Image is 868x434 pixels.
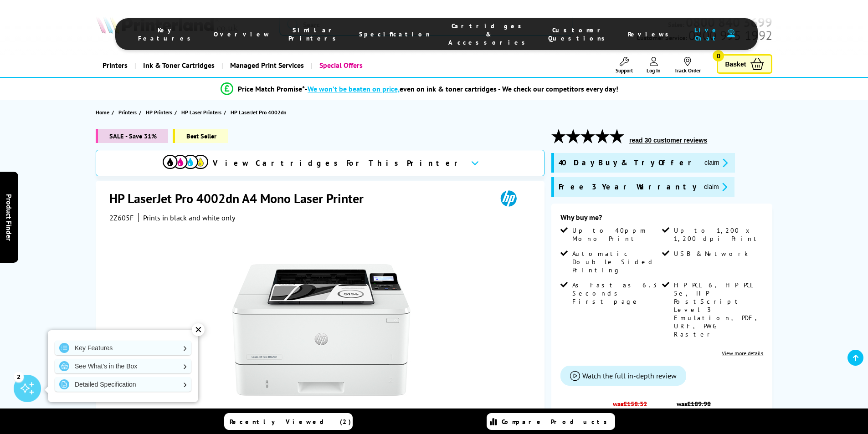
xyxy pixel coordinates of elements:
[560,213,763,226] div: Why buy me?
[725,58,746,70] span: Basket
[616,57,633,74] a: Support
[221,54,311,77] a: Managed Print Services
[55,341,191,355] a: Key Features
[146,107,175,117] a: HP Printers
[674,226,761,243] span: Up to 1,200 x 1,200 dpi Print
[192,323,205,336] div: ✕
[181,107,221,117] span: HP Laser Printers
[138,26,195,42] span: Key Features
[96,54,134,77] a: Printers
[143,213,235,222] i: Prints in black and white only
[674,250,748,258] span: USB & Network
[109,213,134,222] span: 2Z605F
[608,395,652,408] span: was
[118,107,137,117] span: Printers
[109,190,373,207] h1: HP LaserJet Pro 4002dn A4 Mono Laser Printer
[288,26,341,42] span: Similar Printers
[487,413,615,430] a: Compare Products
[674,57,701,74] a: Track Order
[311,54,370,77] a: Special Offers
[448,22,530,46] span: Cartridges & Accessories
[692,26,723,42] span: Live Chat
[224,413,353,430] a: Recently Viewed (2)
[722,350,763,357] a: View more details
[14,372,24,382] div: 2
[96,107,112,117] a: Home
[627,136,710,144] button: read 30 customer reviews
[232,240,411,419] img: HP LaserJet Pro 4002dn
[647,57,661,74] a: Log In
[181,107,224,117] a: HP Laser Printers
[118,107,139,117] a: Printers
[213,158,463,168] span: View Cartridges For This Printer
[647,67,661,74] span: Log In
[623,399,647,408] strike: £158.32
[96,129,168,143] span: SALE - Save 31%
[701,182,730,192] button: promo-description
[572,226,660,243] span: Up to 40ppm Mono Print
[572,250,660,274] span: Automatic Double Sided Printing
[727,29,735,38] img: user-headset-duotone.svg
[305,84,618,93] div: - even on ink & toner cartridges - We check our competitors every day!
[572,281,660,306] span: As Fast as 6.3 Seconds First page
[548,26,610,42] span: Customer Questions
[5,194,14,240] span: Product Finder
[238,84,305,93] span: Price Match Promise*
[173,129,228,143] span: Best Seller
[674,281,761,338] span: HP PCL 6, HP PCL 5e, HP PostScript Level 3 Emulation, PDF, URF, PWG Raster
[143,54,215,77] span: Ink & Toner Cartridges
[96,107,109,117] span: Home
[672,395,716,408] span: was
[146,107,172,117] span: HP Printers
[582,371,677,380] span: Watch the full in-depth review
[308,84,400,93] span: We won’t be beaten on price,
[628,30,673,38] span: Reviews
[55,377,191,392] a: Detailed Specification
[559,182,697,192] span: Free 3 Year Warranty
[55,359,191,373] a: See What's in the Box
[134,54,221,77] a: Ink & Toner Cartridges
[74,81,765,97] li: modal_Promise
[488,190,529,207] img: HP
[230,418,351,426] span: Recently Viewed (2)
[713,50,724,61] span: 0
[702,158,730,168] button: promo-description
[502,418,612,426] span: Compare Products
[359,30,430,38] span: Specification
[231,109,287,116] span: HP LaserJet Pro 4002dn
[687,399,711,408] strike: £189.98
[214,30,270,38] span: Overview
[616,67,633,74] span: Support
[717,54,772,74] a: Basket 0
[163,155,208,169] img: cmyk-icon.svg
[559,158,697,168] span: 40 Day Buy & Try Offer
